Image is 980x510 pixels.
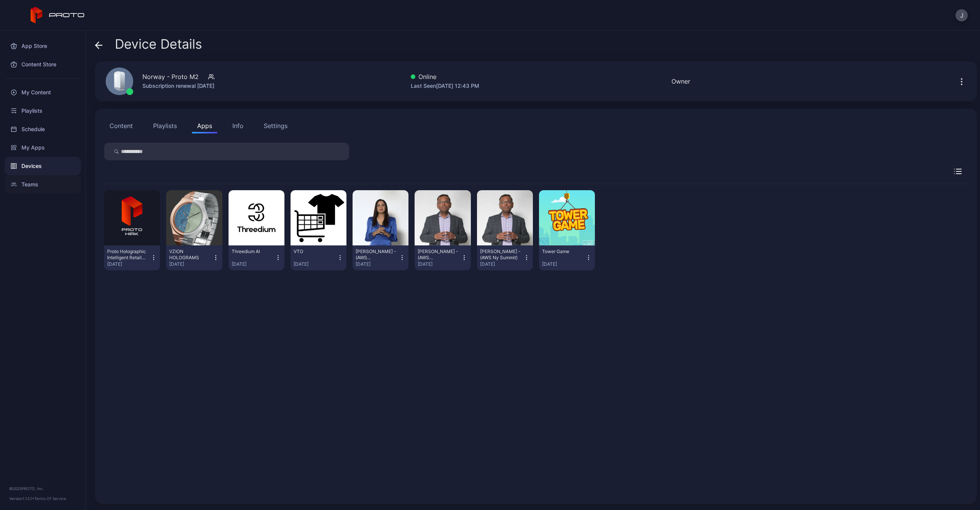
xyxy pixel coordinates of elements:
div: [DATE] [107,261,150,267]
button: Settings [258,118,293,133]
div: Last Seen [DATE] 12:43 PM [411,81,479,90]
span: Device Details [115,37,202,51]
div: Swami Huddle - (AWS Brent) [418,248,460,261]
a: Devices [5,157,81,175]
div: Owner [671,77,690,86]
a: App Store [5,37,81,55]
button: Threedium AI[DATE] [232,248,281,267]
a: Teams [5,175,81,194]
div: Settings [264,121,287,130]
div: Threedium AI [232,248,274,255]
div: VTO [294,248,336,255]
div: [DATE] [356,261,399,267]
button: Apps [192,118,217,133]
div: Proto Holographic Intelligent Retail Kiosk (HIRK) [107,248,149,261]
div: Swami - (AWS Ny Summit) [480,248,522,261]
div: Norway - Proto M2 [142,72,199,81]
div: Tower Game [542,248,584,255]
a: My Content [5,83,81,102]
button: [PERSON_NAME] - (AWS [PERSON_NAME])[DATE] [356,248,405,267]
div: [DATE] [542,261,585,267]
button: Playlists [148,118,182,133]
button: Tower Game[DATE] [542,248,592,267]
div: Nandini Huddle - (AWS Brent) [356,248,398,261]
a: Terms Of Service [34,496,66,501]
div: [DATE] [418,261,461,267]
a: My Apps [5,138,81,157]
button: Info [227,118,249,133]
a: Content Store [5,55,81,74]
div: [DATE] [232,261,275,267]
div: Subscription renewal [DATE] [142,81,214,90]
a: Playlists [5,102,81,120]
div: Info [232,121,243,130]
span: Version 1.13.1 • [9,496,34,501]
div: [DATE] [480,261,523,267]
button: [PERSON_NAME] - (AWS [PERSON_NAME])[DATE] [418,248,467,267]
button: [PERSON_NAME] - (AWS Ny Summit)[DATE] [480,248,530,267]
div: [DATE] [169,261,212,267]
button: J [955,9,968,21]
div: Online [411,72,479,81]
button: VZION HOLOGRAMS[DATE] [169,248,219,267]
a: Schedule [5,120,81,138]
button: Content [104,118,138,133]
button: VTO[DATE] [294,248,343,267]
div: © 2025 PROTO, Inc. [9,485,76,492]
button: Proto Holographic Intelligent Retail Kiosk (HIRK)[DATE] [107,248,157,267]
div: [DATE] [294,261,337,267]
div: VZION HOLOGRAMS [169,248,211,261]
